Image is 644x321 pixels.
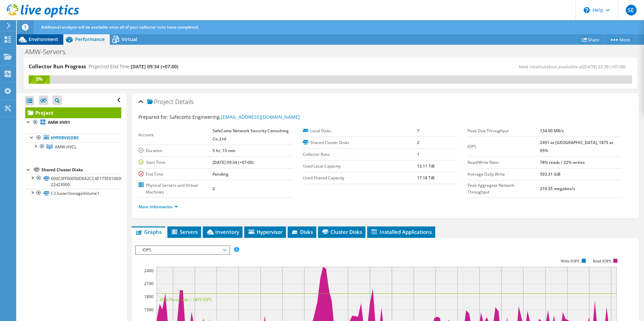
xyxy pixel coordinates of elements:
label: Prepared for: [138,114,168,120]
label: IOPS [468,143,540,150]
label: Account [138,132,213,138]
label: Average Daily Write [468,171,540,178]
span: Additional analysis will be available once all of your collector runs have completed. [41,24,199,30]
b: SafeComs Network Security Consulting Co.,Ltd [213,128,289,142]
b: [DATE] 09:34 (+07:00) [213,159,254,165]
a: AMW-HV01 [25,118,121,127]
text: Write IOPS [560,259,579,263]
span: Performance [75,36,105,42]
text: 1500 [144,307,154,313]
span: Servers [171,228,198,235]
span: Hypervisor [248,228,283,235]
b: 13.11 TiB [417,163,434,169]
span: SE [626,5,637,15]
b: AMW-HV01 [48,119,70,125]
span: [DATE] 22:39 (+07:00) [583,64,625,70]
label: Start Time [138,159,213,166]
b: 7 [417,128,419,134]
b: 219.55 megabits/s [540,186,575,191]
label: Used Shared Capacity [303,175,417,181]
span: Installed Applications [371,228,432,235]
text: 95th Percentile = 1875 IOPS [160,297,212,302]
a: More Information [138,204,178,210]
h1: AMW-Servers [22,48,76,56]
span: Safecoms Engineering, [169,114,300,120]
label: Peak Aggregate Network Throughput [468,182,540,195]
text: 1800 [144,294,154,299]
label: Read/Write Ratio [468,159,540,166]
b: 2 [417,140,419,145]
label: Peak Disk Throughput [468,128,540,134]
a: C:ClusterStorageVolume1 [25,189,121,198]
a: Share [577,34,605,45]
text: 2400 [144,268,154,274]
span: Environment [29,36,58,42]
b: 1 [417,151,419,157]
a: 600C0FF00050D6A2CC4E175E01000000-22d23000- [25,174,121,189]
span: Next recalculation available at [519,64,629,70]
a: Project [25,107,121,118]
b: 2491 at [GEOGRAPHIC_DATA], 1875 at 95% [540,140,613,153]
label: Duration [138,147,213,154]
b: Pending [213,171,228,177]
text: Read IOPS [593,259,611,263]
h4: Projected End Time: [89,63,178,70]
span: Graphs [135,228,162,235]
div: Shared Cluster Disks [41,166,121,174]
b: 17.18 TiB [417,175,434,181]
b: 134.90 MB/s [540,128,564,134]
b: 5 hr, 15 min [213,148,235,153]
span: Disks [291,228,313,235]
span: Project [147,99,173,105]
a: More [604,34,636,45]
div: 3% [29,75,50,83]
span: Cluster Disks [321,228,362,235]
a: [EMAIL_ADDRESS][DOMAIN_NAME] [221,114,300,120]
span: IOPS [139,246,226,254]
label: Used Local Capacity [303,163,417,170]
b: 593.31 GiB [540,171,560,177]
span: Inventory [206,228,239,235]
label: Collector Runs [303,151,417,158]
span: AMW-HVCL [55,144,76,150]
span: Virtual [122,36,137,42]
label: Shared Cluster Disks [303,139,417,146]
b: 2 [213,186,215,191]
text: 2100 [144,281,154,286]
a: Hypervisors [25,134,121,142]
label: Local Disks [303,128,417,134]
label: End Time [138,171,213,178]
label: Physical Servers and Virtual Machines [138,182,213,195]
b: 78% reads / 22% writes [540,159,585,165]
a: AMW-HVCL [25,142,121,151]
span: [DATE] 09:34 (+07:00) [131,63,178,70]
span: Details [175,98,194,106]
svg: \n [584,7,590,13]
